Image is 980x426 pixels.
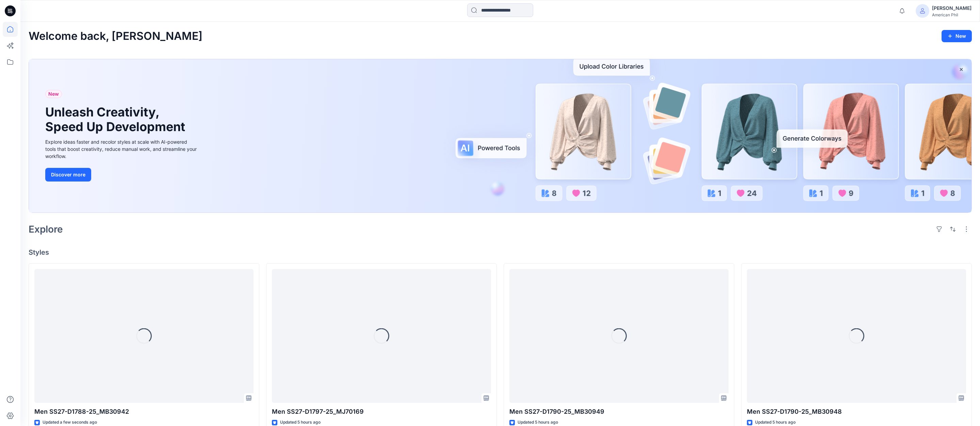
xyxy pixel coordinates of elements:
h2: Welcome back, [PERSON_NAME] [29,30,202,43]
p: Updated a few seconds ago [43,419,97,426]
div: American Phil [932,12,971,17]
div: Explore ideas faster and recolor styles at scale with AI-powered tools that boost creativity, red... [45,138,198,160]
p: Men SS27-D1788-25_MB30942 [34,407,254,416]
h2: Explore [29,224,63,235]
svg: avatar [920,8,925,14]
div: [PERSON_NAME] [932,4,971,12]
button: New [942,30,972,42]
p: Updated 5 hours ago [755,419,796,426]
h1: Unleash Creativity, Speed Up Development [45,105,188,134]
p: Men SS27-D1790-25_MB30948 [747,407,966,416]
p: Men SS27-D1790-25_MB30949 [509,407,729,416]
p: Men SS27-D1797-25_MJ70169 [272,407,491,416]
h4: Styles [29,248,972,256]
p: Updated 5 hours ago [518,419,558,426]
span: New [48,90,59,98]
a: Discover more [45,168,198,182]
p: Updated 5 hours ago [280,419,321,426]
button: Discover more [45,168,91,182]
